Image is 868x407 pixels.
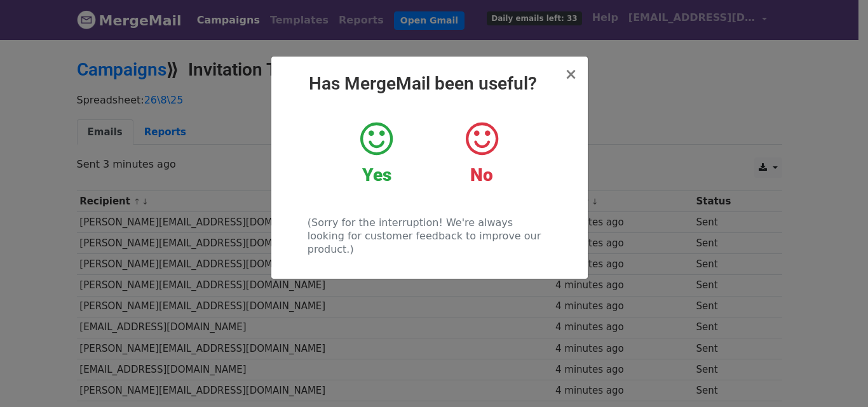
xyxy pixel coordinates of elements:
[564,65,577,83] span: ×
[564,67,577,82] button: Close
[334,120,419,186] a: Yes
[362,164,391,185] strong: Yes
[438,120,524,186] a: No
[308,216,551,256] p: (Sorry for the interruption! We're always looking for customer feedback to improve our product.)
[281,73,578,95] h2: Has MergeMail been useful?
[470,164,493,185] strong: No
